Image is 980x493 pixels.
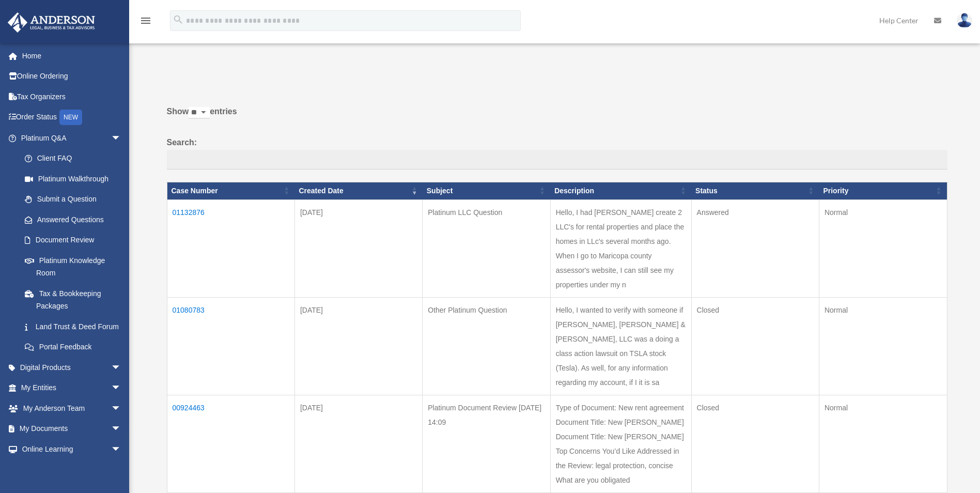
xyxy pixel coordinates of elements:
td: Type of Document: New rent agreement Document Title: New [PERSON_NAME] Document Title: New [PERSO... [550,395,691,492]
span: arrow_drop_down [111,398,132,419]
th: Description: activate to sort column ascending [550,182,691,199]
td: 01132876 [167,199,294,297]
th: Case Number: activate to sort column ascending [167,182,294,199]
th: Status: activate to sort column ascending [691,182,819,199]
td: Platinum LLC Question [423,199,550,297]
a: Online Learningarrow_drop_down [7,439,137,459]
td: Answered [691,199,819,297]
input: Search: [167,150,947,170]
td: [DATE] [294,297,422,395]
td: Normal [819,297,947,395]
td: Hello, I had [PERSON_NAME] create 2 LLC's for rental properties and place the homes in LLc's seve... [550,199,691,297]
a: Submit a Question [14,189,132,210]
td: Platinum Document Review [DATE] 14:09 [423,395,550,492]
a: Order StatusNEW [7,107,137,128]
span: arrow_drop_down [111,378,132,399]
a: Answered Questions [14,209,127,230]
td: Normal [819,199,947,297]
i: menu [139,14,152,27]
a: Platinum Knowledge Room [14,250,132,283]
td: Normal [819,395,947,492]
a: Tax & Bookkeeping Packages [14,283,132,316]
a: Platinum Q&Aarrow_drop_down [7,128,132,148]
td: 01080783 [167,297,294,395]
a: Land Trust & Deed Forum [14,316,132,337]
span: arrow_drop_down [111,439,132,460]
td: Other Platinum Question [423,297,550,395]
i: search [173,14,184,25]
a: My Entitiesarrow_drop_down [7,378,137,398]
span: arrow_drop_down [111,357,132,378]
select: Showentries [189,107,210,119]
a: Client FAQ [14,148,132,169]
th: Created Date: activate to sort column ascending [294,182,422,199]
a: Digital Productsarrow_drop_down [7,357,137,378]
img: Anderson Advisors Platinum Portal [5,12,98,33]
a: Home [7,45,137,66]
td: [DATE] [294,395,422,492]
a: menu [139,18,152,27]
span: arrow_drop_down [111,128,132,149]
span: arrow_drop_down [111,419,132,440]
td: Hello, I wanted to verify with someone if [PERSON_NAME], [PERSON_NAME] & [PERSON_NAME], LLC was a... [550,297,691,395]
th: Subject: activate to sort column ascending [423,182,550,199]
label: Search: [167,135,947,170]
img: User Pic [957,13,972,28]
td: Closed [691,297,819,395]
td: [DATE] [294,199,422,297]
label: Show entries [167,104,947,129]
a: My Anderson Teamarrow_drop_down [7,398,137,419]
a: Platinum Walkthrough [14,168,132,189]
td: Closed [691,395,819,492]
a: Document Review [14,230,132,251]
div: NEW [59,110,82,125]
th: Priority: activate to sort column ascending [819,182,947,199]
a: Tax Organizers [7,86,137,107]
td: 00924463 [167,395,294,492]
a: My Documentsarrow_drop_down [7,419,137,439]
a: Portal Feedback [14,337,132,358]
a: Online Ordering [7,66,137,87]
